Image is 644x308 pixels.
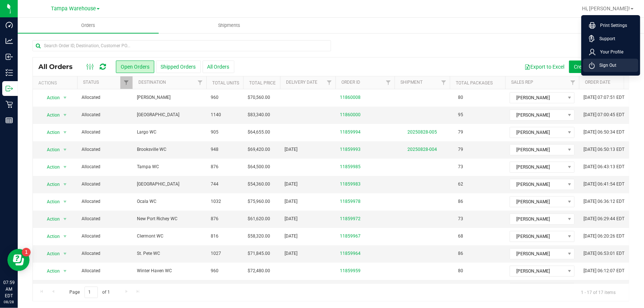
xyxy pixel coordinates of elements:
span: Shipments [208,22,250,29]
a: 11860000 [340,111,361,118]
a: 11859985 [340,163,361,170]
a: 11860008 [340,94,361,101]
span: [PERSON_NAME] [510,266,565,276]
a: 11859983 [340,181,361,188]
a: 11859964 [340,250,361,257]
span: [GEOGRAPHIC_DATA] [137,111,202,118]
span: Action [40,231,60,242]
span: [PERSON_NAME] [510,179,565,190]
inline-svg: Dashboard [6,21,13,29]
a: Orders [18,18,159,33]
span: Action [40,145,60,155]
a: Total Packages [456,80,493,86]
span: $83,340.00 [248,111,270,118]
a: 11859959 [340,267,361,274]
span: [DATE] [285,233,297,240]
a: Status [83,80,99,85]
span: [DATE] 06:50:13 EDT [583,146,624,153]
span: Action [40,197,60,207]
button: Shipped Orders [156,60,201,73]
span: [DATE] 06:36:12 EDT [583,198,624,205]
span: 960 [211,267,218,274]
span: Allocated [82,198,128,205]
span: [GEOGRAPHIC_DATA] [137,181,202,188]
span: Winter Haven WC [137,267,202,274]
span: select [61,179,70,190]
span: 95 [454,110,467,120]
a: Filter [323,76,335,89]
span: Action [40,162,60,172]
span: Action [40,266,60,276]
span: $64,500.00 [248,163,270,170]
span: 744 [211,181,218,188]
span: Hi, [PERSON_NAME]! [582,6,630,11]
span: 876 [211,215,218,222]
span: 905 [211,129,218,136]
span: 1 - 17 of 17 items [575,287,621,298]
span: $61,620.00 [248,215,270,222]
span: select [61,93,70,103]
span: 1027 [211,250,221,257]
input: Search Order ID, Destination, Customer PO... [32,40,331,51]
a: Filter [194,76,206,89]
span: [DATE] 07:00:45 EDT [583,111,624,118]
a: 11859972 [340,215,361,222]
span: 86 [454,248,467,259]
a: Shipments [159,18,300,33]
inline-svg: Reports [6,117,13,124]
a: Order ID [341,80,360,85]
span: [DATE] 06:53:01 EDT [583,250,624,257]
span: New Port Richey WC [137,215,202,222]
div: Actions [38,80,74,86]
span: Tampa WC [137,163,202,170]
span: 79 [454,144,467,155]
span: Action [40,127,60,138]
span: Allocated [82,181,128,188]
span: 948 [211,146,218,153]
span: Allocated [82,215,128,222]
span: [DATE] 06:12:07 EDT [583,267,624,274]
span: Allocated [82,163,128,170]
span: Orders [71,22,105,29]
span: Allocated [82,129,128,136]
a: Total Price [249,80,276,86]
span: 960 [211,94,218,101]
a: Filter [120,76,132,89]
span: [PERSON_NAME] [510,231,565,242]
a: 20250828-004 [407,147,437,152]
span: [DATE] [285,146,297,153]
span: $72,480.00 [248,267,270,274]
span: select [61,214,70,224]
span: $69,420.00 [248,146,270,153]
span: St. Pete WC [137,250,202,257]
a: 20250828-005 [407,129,437,135]
a: 11859978 [340,198,361,205]
a: Filter [438,76,450,89]
span: [DATE] 07:07:51 EDT [583,94,624,101]
span: [PERSON_NAME] [510,214,565,224]
span: $70,560.00 [248,94,270,101]
span: Tampa Warehouse [51,6,96,12]
span: select [61,127,70,138]
span: 816 [211,233,218,240]
span: Allocated [82,111,128,118]
span: Support [595,35,615,42]
span: [DATE] [285,250,297,257]
span: 876 [211,163,218,170]
span: [DATE] 06:50:34 EDT [583,129,624,136]
p: 07:59 AM EDT [3,279,14,299]
span: [PERSON_NAME] [510,197,565,207]
span: Action [40,110,60,120]
iframe: Resource center unread badge [22,248,31,257]
span: [DATE] [285,181,297,188]
a: Total Units [212,80,239,86]
span: 73 [454,162,467,172]
span: Allocated [82,233,128,240]
a: Order Date [585,80,610,85]
span: $75,960.00 [248,198,270,205]
a: 11859993 [340,146,361,153]
span: Action [40,214,60,224]
span: select [61,266,70,276]
button: All Orders [203,60,234,73]
a: Filter [382,76,395,89]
